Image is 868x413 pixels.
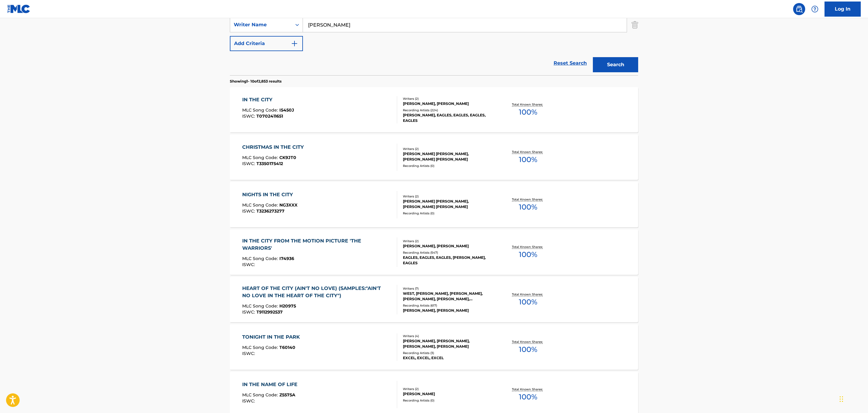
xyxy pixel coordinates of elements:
div: Help [809,3,821,15]
span: 100 % [519,154,537,165]
div: Drag [840,390,843,408]
span: ISWC : [242,398,256,404]
img: 9d2ae6d4665cec9f34b9.svg [291,40,298,47]
span: MLC Song Code : [242,107,279,113]
span: ISWC : [242,208,256,214]
a: IN THE CITYMLC Song Code:I5450JISWC:T0702411651Writers (2)[PERSON_NAME], [PERSON_NAME]Recording A... [230,87,638,132]
div: IN THE CITY FROM THE MOTION PICTURE 'THE WARRIORS' [242,237,392,252]
span: MLC Song Code : [242,392,279,398]
span: T0702411651 [256,113,283,119]
div: WEST, [PERSON_NAME], [PERSON_NAME], [PERSON_NAME], [PERSON_NAME], [PERSON_NAME], [PERSON_NAME] [403,291,494,302]
div: CHRISTMAS IN THE CITY [242,144,307,151]
span: 100 % [519,202,537,213]
span: T60140 [279,345,295,350]
div: [PERSON_NAME], [PERSON_NAME], [PERSON_NAME], [PERSON_NAME] [403,338,494,349]
div: IN THE NAME OF LIFE [242,381,301,388]
a: Public Search [793,3,805,15]
div: [PERSON_NAME] [403,391,494,397]
iframe: Chat Widget [838,384,868,413]
img: Delete Criterion [632,17,638,32]
div: Recording Artists ( 617 ) [403,303,494,308]
div: Recording Artists ( 0 ) [403,211,494,216]
span: I74936 [279,256,294,261]
p: Total Known Shares: [512,340,544,344]
div: [PERSON_NAME] [PERSON_NAME], [PERSON_NAME] [PERSON_NAME] [403,199,494,210]
div: Recording Artists ( 0 ) [403,398,494,403]
span: 100 % [519,344,537,355]
span: ISWC : [242,113,256,119]
div: Writers ( 2 ) [403,387,494,391]
span: H20975 [279,303,296,309]
span: MLC Song Code : [242,345,279,350]
img: help [811,5,818,13]
div: Recording Artists ( 224 ) [403,108,494,112]
p: Showing 1 - 10 of 2,853 results [230,79,281,84]
span: MLC Song Code : [242,256,279,261]
div: Writer Name [234,21,288,28]
div: IN THE CITY [242,96,294,103]
div: TONIGHT IN THE PARK [242,333,303,341]
a: CHRISTMAS IN THE CITYMLC Song Code:CK9JT0ISWC:T3350175412Writers (2)[PERSON_NAME] [PERSON_NAME], ... [230,135,638,180]
div: [PERSON_NAME], [PERSON_NAME] [403,101,494,106]
div: [PERSON_NAME], [PERSON_NAME] [403,308,494,313]
div: Writers ( 2 ) [403,147,494,151]
a: TONIGHT IN THE PARKMLC Song Code:T60140ISWC:Writers (4)[PERSON_NAME], [PERSON_NAME], [PERSON_NAME... [230,324,638,370]
img: MLC Logo [7,5,31,13]
p: Total Known Shares: [512,292,544,297]
span: T3350175412 [256,161,283,166]
div: [PERSON_NAME] [PERSON_NAME], [PERSON_NAME] [PERSON_NAME] [403,151,494,162]
span: MLC Song Code : [242,303,279,309]
span: ISWC : [242,351,256,356]
p: Total Known Shares: [512,150,544,154]
span: ISWC : [242,309,256,315]
div: Recording Artists ( 3 ) [403,351,494,355]
span: Z5575A [279,392,295,398]
div: Writers ( 4 ) [403,334,494,338]
button: Search [593,57,638,72]
span: MLC Song Code : [242,155,279,160]
div: Writers ( 2 ) [403,239,494,243]
span: ISWC : [242,161,256,166]
p: Total Known Shares: [512,387,544,392]
div: HEART OF THE CITY (AIN'T NO LOVE) (SAMPLES:"AIN'T NO LOVE IN THE HEART OF THE CITY") [242,285,392,299]
span: CK9JT0 [279,155,296,160]
div: [PERSON_NAME], [PERSON_NAME] [403,243,494,249]
div: EXCEL, EXCEL, EXCEL [403,355,494,361]
p: Total Known Shares: [512,245,544,249]
a: IN THE CITY FROM THE MOTION PICTURE 'THE WARRIORS'MLC Song Code:I74936ISWC:Writers (2)[PERSON_NAM... [230,229,638,275]
div: [PERSON_NAME], EAGLES, EAGLES, EAGLES, EAGLES [403,112,494,123]
a: Reset Search [551,57,590,70]
span: 100 % [519,107,537,118]
div: EAGLES, EAGLES, EAGLES, [PERSON_NAME], EAGLES [403,255,494,266]
span: 100 % [519,392,537,402]
span: ISWC : [242,262,256,267]
div: Writers ( 2 ) [403,194,494,199]
span: MLC Song Code : [242,202,279,208]
a: Log In [825,2,861,17]
span: I5450J [279,107,294,113]
span: 100 % [519,249,537,260]
img: search [796,5,803,13]
div: Recording Artists ( 0 ) [403,164,494,168]
span: 100 % [519,297,537,307]
div: Writers ( 2 ) [403,96,494,101]
p: Total Known Shares: [512,197,544,202]
a: NIGHTS IN THE CITYMLC Song Code:NG3XXXISWC:T3236273277Writers (2)[PERSON_NAME] [PERSON_NAME], [PE... [230,182,638,227]
span: T3236273277 [256,208,285,214]
span: T9112992537 [256,309,283,315]
div: Recording Artists ( 547 ) [403,250,494,255]
div: NIGHTS IN THE CITY [242,191,297,198]
span: NG3XXX [279,202,297,208]
p: Total Known Shares: [512,102,544,107]
button: Add Criteria [230,36,303,51]
div: Writers ( 7 ) [403,286,494,291]
a: HEART OF THE CITY (AIN'T NO LOVE) (SAMPLES:"AIN'T NO LOVE IN THE HEART OF THE CITY")MLC Song Code... [230,277,638,322]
